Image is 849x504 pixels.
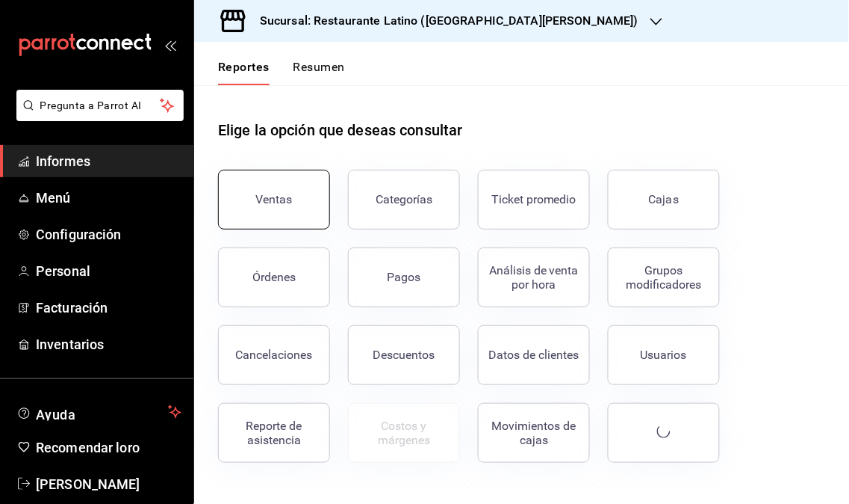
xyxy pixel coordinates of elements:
[478,248,590,307] button: Análisis de venta por hora
[641,348,687,362] div: Usuarios
[618,263,710,292] div: Grupos modificadores
[36,440,140,455] font: Recomendar loro
[478,403,590,463] button: Movimientos de cajas
[218,403,330,463] button: Reporte de asistencia
[489,348,579,362] div: Datos de clientes
[608,170,720,230] a: Cajas
[348,403,460,463] button: Contrata inventarios para ver este reporte
[16,90,184,121] button: Pregunta a Parrot AI
[293,60,345,85] button: Resumen
[488,419,580,447] div: Movimientos de cajas
[36,336,104,352] font: Inventarios
[36,190,71,206] font: Menú
[608,248,720,307] button: Grupos modificadores
[36,227,122,242] font: Configuración
[348,170,460,230] button: Categorías
[649,191,679,209] div: Cajas
[348,325,460,385] button: Descuentos
[218,325,330,385] button: Cancelaciones
[348,248,460,307] button: Pagos
[608,325,720,385] button: Usuarios
[218,60,345,85] div: navigation tabs
[36,300,108,316] font: Facturación
[236,348,313,362] div: Cancelaciones
[358,419,450,447] div: Costos y márgenes
[228,419,320,447] div: Reporte de asistencia
[478,325,590,385] button: Datos de clientes
[218,248,330,307] button: Órdenes
[36,407,76,422] font: Ayuda
[252,270,296,284] div: Órdenes
[478,170,590,230] button: Ticket promedio
[218,170,330,230] button: Ventas
[218,119,463,141] h1: Elige la opción que deseas consultar
[388,270,421,284] div: Pagos
[488,263,580,292] div: Análisis de venta por hora
[10,108,184,124] a: Pregunta a Parrot AI
[36,263,90,279] font: Personal
[373,348,435,362] div: Descuentos
[256,192,293,206] div: Ventas
[36,153,90,169] font: Informes
[491,192,576,206] div: Ticket promedio
[218,60,270,85] button: Reportes
[36,476,140,492] font: [PERSON_NAME]
[164,39,176,51] button: abrir_cajón_menú
[40,99,142,111] font: Pregunta a Parrot AI
[248,12,638,30] h3: Sucursal: Restaurante Latino ([GEOGRAPHIC_DATA][PERSON_NAME])
[376,192,432,206] div: Categorías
